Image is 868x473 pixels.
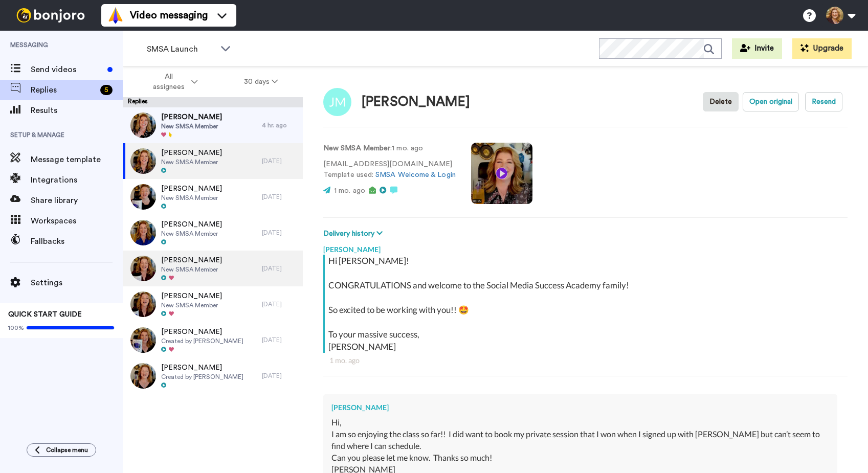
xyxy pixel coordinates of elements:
span: Results [31,104,123,117]
img: ad939271-50f9-4961-ab0e-5791db925ee1-thumb.jpg [130,363,156,389]
a: [PERSON_NAME]New SMSA Member[DATE] [123,179,303,215]
span: Video messaging [130,8,208,22]
a: [PERSON_NAME]Created by [PERSON_NAME][DATE] [123,358,303,394]
button: Resend [805,92,842,111]
span: New SMSA Member [161,194,222,202]
div: 5 [100,85,113,95]
span: [PERSON_NAME] [161,291,222,301]
a: [PERSON_NAME]New SMSA Member[DATE] [123,251,303,286]
span: [PERSON_NAME] [161,112,222,122]
span: 100% [8,324,24,332]
span: [PERSON_NAME] [161,327,243,337]
img: a8309039-226b-4d31-a94d-9d59896e70c5-thumb.jpg [130,184,156,210]
img: 01e062ed-77d6-4561-9dc6-f25b2e86aeb3-thumb.jpg [130,327,156,353]
div: [DATE] [262,300,298,308]
span: 1 mo. ago [334,187,365,194]
img: 527fb8b0-c015-4a7f-aaa9-e8dd7e45bed6-thumb.jpg [130,256,156,281]
span: [PERSON_NAME] [161,148,222,158]
span: [PERSON_NAME] [161,184,222,194]
span: New SMSA Member [161,158,222,166]
span: Replies [31,84,96,96]
img: Image of Jeanmarie Cimino [323,88,351,116]
div: 4 hr. ago [262,121,298,129]
button: Delete [703,92,739,111]
p: [EMAIL_ADDRESS][DOMAIN_NAME] Template used: [323,159,456,181]
span: [PERSON_NAME] [161,255,222,265]
div: [DATE] [262,193,298,201]
button: Upgrade [792,38,852,59]
a: [PERSON_NAME]New SMSA Member[DATE] [123,286,303,322]
span: New SMSA Member [161,301,222,309]
div: 1 mo. ago [329,355,841,366]
button: Invite [732,38,782,59]
div: [DATE] [262,372,298,380]
span: Share library [31,194,123,207]
a: SMSA Welcome & Login [375,171,456,178]
div: Hi [PERSON_NAME]! CONGRATULATIONS and welcome to the Social Media Success Academy family! So exci... [328,255,845,353]
button: Delivery history [323,228,386,239]
div: [PERSON_NAME] [331,402,829,413]
span: Created by [PERSON_NAME] [161,373,243,381]
div: [PERSON_NAME] [323,239,848,255]
span: Workspaces [31,215,123,227]
a: [PERSON_NAME]New SMSA Member4 hr. ago [123,107,303,143]
span: SMSA Launch [147,43,215,55]
img: f9d686b5-8355-4c98-bc0d-a1e3b6c73e9d-thumb.jpg [130,220,156,245]
div: [DATE] [262,336,298,344]
span: All assignees [148,72,189,92]
span: [PERSON_NAME] [161,219,222,230]
span: New SMSA Member [161,122,222,130]
div: Replies [123,97,303,107]
span: Message template [31,153,123,166]
span: [PERSON_NAME] [161,363,243,373]
img: 43eb7f1f-8c39-4d54-967c-7bf0fcfce051-thumb.jpg [130,291,156,317]
div: [DATE] [262,157,298,165]
div: [PERSON_NAME] [362,95,470,109]
a: [PERSON_NAME]New SMSA Member[DATE] [123,215,303,251]
strong: New SMSA Member [323,145,390,152]
img: c3922ee9-56b4-4c2e-a0a6-38e6d604b670-thumb.jpg [130,148,156,174]
span: Settings [31,277,123,289]
img: e851ebf9-4457-4502-9836-916f6cb29fce-thumb.jpg [130,112,156,138]
button: Collapse menu [27,443,96,457]
a: [PERSON_NAME]Created by [PERSON_NAME][DATE] [123,322,303,358]
span: New SMSA Member [161,230,222,238]
button: 30 days [221,73,301,91]
button: All assignees [125,67,221,96]
span: Created by [PERSON_NAME] [161,337,243,345]
img: vm-color.svg [107,7,124,24]
span: QUICK START GUIDE [8,311,82,318]
span: Collapse menu [46,446,88,454]
div: [DATE] [262,264,298,273]
div: [DATE] [262,229,298,237]
span: Send videos [31,63,103,76]
button: Open original [743,92,799,111]
p: : 1 mo. ago [323,143,456,154]
span: New SMSA Member [161,265,222,274]
span: Fallbacks [31,235,123,247]
img: bj-logo-header-white.svg [12,8,89,22]
span: Integrations [31,174,123,186]
a: [PERSON_NAME]New SMSA Member[DATE] [123,143,303,179]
